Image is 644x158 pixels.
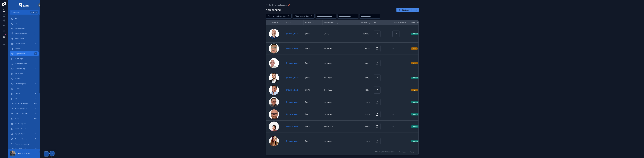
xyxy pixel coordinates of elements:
[10,16,39,21] a: Home
[305,62,321,64] a: [DATE]
[286,48,302,50] a: [PERSON_NAME]
[35,11,37,13] span: K
[413,77,425,79] div: [PERSON_NAME]
[19,3,29,7] img: App logo
[34,137,37,140] div: 0
[392,140,408,142] a: --
[286,62,298,64] a: [PERSON_NAME]
[10,132,39,136] a: Meine Raketen
[324,113,352,115] a: 5er Glocke
[10,26,39,31] a: Projektplanung
[10,137,39,141] a: Neuanmeldungen0
[355,48,371,50] span: €50,00
[413,47,416,50] div: Nein
[10,122,39,126] a: Raketen inaktiv
[355,140,371,142] span: €59,50
[305,77,321,79] a: [DATE]
[34,82,37,85] div: 3
[286,62,302,64] a: [PERSON_NAME]
[305,33,310,35] span: [DATE]
[392,113,394,115] span: --
[268,15,286,17] span: Filter Vertriebspartner
[324,62,352,64] a: 5er Glocke
[10,82,39,86] a: Telefoneingänge3
[392,113,408,115] a: --
[355,77,371,79] a: €119,00
[10,97,39,101] a: SMS4
[305,101,321,103] a: [DATE]
[392,62,394,64] span: --
[15,78,21,80] span: Raketen
[305,140,310,142] span: [DATE]
[324,126,333,128] span: 10er Glocke
[10,41,39,46] a: Content Börse0
[413,62,416,64] div: Nein
[15,28,25,30] span: Projektplanung
[305,89,310,91] span: [DATE]
[34,92,37,95] div: 9
[34,142,37,145] div: 4
[34,42,37,45] div: 0
[286,22,292,24] span: Rakete
[15,68,25,70] span: Auszeichnung
[10,107,39,111] a: Geplante Projekte1
[34,67,37,70] div: 1
[324,101,352,103] a: 5er Glocke
[34,147,37,150] div: 13
[324,48,352,50] a: 5er Glocke
[355,101,371,103] span: €59,50
[10,76,39,81] a: Raketen
[15,108,27,110] span: Geplante Projekte
[286,101,302,103] a: [PERSON_NAME]
[355,33,371,35] span: €3.800,00
[286,140,298,142] span: [PERSON_NAME]
[10,66,39,71] a: Auszeichnung1
[286,77,298,79] a: [PERSON_NAME]
[324,33,352,35] a: [DATE]
[15,128,26,130] span: Terminkalender
[30,11,35,14] span: Ctrl
[286,48,298,50] span: [PERSON_NAME]
[10,117,39,121] a: Deals193
[324,22,335,24] span: Bezeichnung
[15,148,27,150] span: Sales-ID Provider
[413,33,425,35] div: [PERSON_NAME]
[392,101,408,103] a: --
[324,140,352,142] a: 5er Glocke
[15,88,19,90] span: To Dos
[15,118,19,120] span: Deals
[18,152,32,155] p: [PERSON_NAME]
[34,112,37,115] div: 17
[324,89,352,91] a: 10er Glocke
[15,98,18,100] span: SMS
[286,33,302,35] a: [PERSON_NAME]
[10,46,39,51] a: Glocken
[392,48,394,50] span: --
[355,89,371,91] span: €100,00
[15,53,25,55] span: Supportcenter
[286,126,298,128] span: [PERSON_NAME]
[286,33,298,35] a: [PERSON_NAME]
[393,22,407,24] span: Excel Dokument
[15,103,28,105] span: Raketenstart offen
[396,8,419,12] button: Neue Abrechnung
[10,31,39,36] a: Vorschussanfrage1
[305,113,321,115] a: [DATE]
[15,33,27,35] span: Vorschussanfrage
[286,101,298,103] span: [PERSON_NAME]
[305,140,321,142] a: [DATE]
[15,113,28,115] span: Laufende Projekte
[411,22,423,24] span: MwSt. Plicht
[286,89,302,91] a: [PERSON_NAME]
[15,48,21,50] span: Glocken
[34,52,37,55] div: 28
[15,23,17,25] span: KPI
[413,101,425,103] div: [PERSON_NAME]
[392,89,408,91] a: --
[392,101,394,103] span: --
[15,38,24,40] span: Offene Starts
